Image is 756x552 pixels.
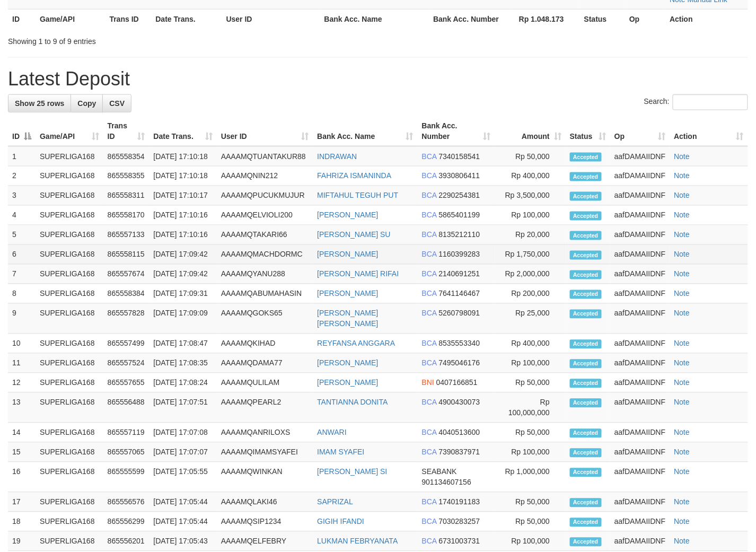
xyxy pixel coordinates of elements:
td: AAAAMQELVIOLI200 [217,206,313,225]
span: Show 25 rows [15,99,64,108]
td: Rp 400,000 [495,334,566,354]
h1: Latest Deposit [8,68,748,90]
span: Accepted [570,379,602,388]
th: Bank Acc. Number: activate to sort column ascending [418,116,495,146]
a: LUKMAN FEBRYANATA [317,537,398,546]
td: 16 [8,462,36,493]
a: Note [674,231,690,239]
a: ANWARI [317,428,346,437]
th: Trans ID [106,9,152,29]
td: AAAAMQMACHDORMC [217,245,313,265]
td: 865557524 [103,354,150,373]
td: 865556299 [103,512,150,532]
th: Status [580,9,625,29]
td: AAAAMQKIHAD [217,334,313,354]
td: Rp 50,000 [495,512,566,532]
td: Rp 50,000 [495,493,566,512]
td: 865558355 [103,167,150,186]
label: Search: [644,94,748,110]
span: Accepted [570,172,602,181]
td: Rp 50,000 [495,373,566,393]
td: SUPERLIGA168 [36,225,103,245]
td: 7 [8,265,36,284]
th: User ID: activate to sort column ascending [217,116,313,146]
th: Game/API [36,9,106,29]
td: SUPERLIGA168 [36,265,103,284]
span: Copy [77,99,96,108]
span: SEABANK [422,468,457,476]
a: Note [674,379,690,387]
a: [PERSON_NAME] [317,250,378,259]
td: SUPERLIGA168 [36,393,103,423]
td: SUPERLIGA168 [36,354,103,373]
a: IMAM SYAFEI [317,448,364,457]
span: Copy 7030283257 to clipboard [439,518,480,526]
td: [DATE] 17:08:47 [149,334,216,354]
td: [DATE] 17:09:31 [149,284,216,304]
td: AAAAMQULILAM [217,373,313,393]
a: [PERSON_NAME] SI [317,468,387,476]
a: [PERSON_NAME] RIFAI [317,270,399,278]
a: Note [674,290,690,298]
span: BCA [422,250,437,259]
a: [PERSON_NAME] [317,290,378,298]
a: Note [674,359,690,367]
td: 17 [8,493,36,512]
span: Copy 8135212110 to clipboard [439,231,480,239]
div: Showing 1 to 9 of 9 entries [8,32,307,47]
span: Copy 6731003731 to clipboard [439,537,480,546]
td: AAAAMQNIN212 [217,167,313,186]
td: [DATE] 17:05:43 [149,532,216,551]
td: AAAAMQPEARL2 [217,393,313,423]
span: Copy 7495046176 to clipboard [439,359,480,367]
td: AAAAMQABUMAHASIN [217,284,313,304]
td: AAAAMQELFEBRY [217,532,313,551]
span: Copy 3930806411 to clipboard [439,172,480,180]
span: Accepted [570,310,602,319]
td: aafDAMAIIDNF [610,423,670,443]
td: AAAAMQGOKS65 [217,304,313,334]
span: BCA [422,290,437,298]
td: aafDAMAIIDNF [610,245,670,265]
span: Accepted [570,468,602,477]
span: Accepted [570,538,602,547]
td: Rp 100,000,000 [495,393,566,423]
td: 10 [8,334,36,354]
td: 12 [8,373,36,393]
td: 865555599 [103,462,150,493]
a: Note [674,398,690,407]
td: Rp 50,000 [495,423,566,443]
th: Op [625,9,665,29]
span: Copy 1740191183 to clipboard [439,498,480,506]
td: Rp 1,750,000 [495,245,566,265]
a: Note [674,537,690,546]
td: Rp 1,000,000 [495,462,566,493]
td: aafDAMAIIDNF [610,186,670,206]
td: Rp 100,000 [495,206,566,225]
td: SUPERLIGA168 [36,423,103,443]
span: BCA [422,518,437,526]
td: [DATE] 17:10:17 [149,186,216,206]
span: BNI [422,379,434,387]
td: Rp 3,500,000 [495,186,566,206]
span: Copy 4900430073 to clipboard [439,398,480,407]
a: Note [674,172,690,180]
td: AAAAMQLAKI46 [217,493,313,512]
a: Note [674,250,690,259]
a: Note [674,211,690,220]
td: [DATE] 17:10:16 [149,225,216,245]
td: Rp 2,000,000 [495,265,566,284]
td: aafDAMAIIDNF [610,265,670,284]
th: ID: activate to sort column descending [8,116,36,146]
td: aafDAMAIIDNF [610,532,670,551]
span: Accepted [570,231,602,240]
td: aafDAMAIIDNF [610,146,670,167]
td: [DATE] 17:05:55 [149,462,216,493]
td: Rp 100,000 [495,532,566,551]
span: BCA [422,339,437,348]
a: Note [674,428,690,437]
td: 1 [8,146,36,167]
a: [PERSON_NAME] SU [317,231,390,239]
td: AAAAMQWINKAN [217,462,313,493]
td: SUPERLIGA168 [36,146,103,167]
